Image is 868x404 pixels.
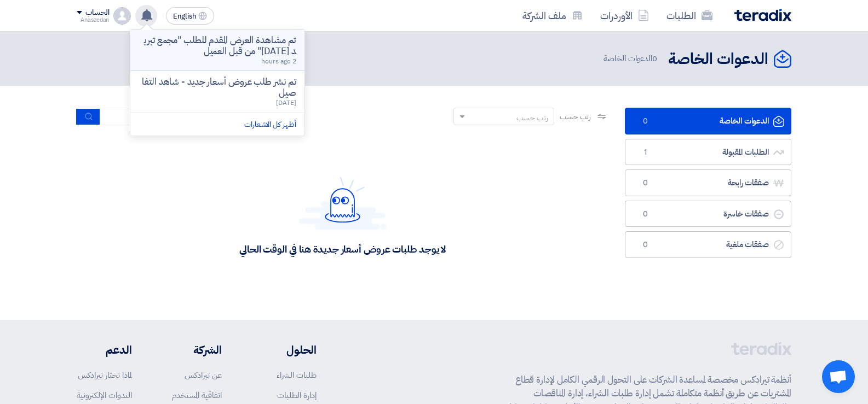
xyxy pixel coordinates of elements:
a: صفقات ملغية0 [625,231,791,258]
a: الأوردرات [591,3,658,28]
span: 0 [639,239,652,250]
h2: الدعوات الخاصة [668,49,768,70]
button: English [166,7,214,25]
a: الدعوات الخاصة0 [625,108,791,134]
span: English [173,13,196,20]
img: Hello [299,177,387,230]
a: ملف الشركة [514,3,591,28]
a: طلبات الشراء [277,369,317,381]
li: الشركة [165,342,222,358]
a: الطلبات [658,3,721,28]
span: 0 [652,52,657,65]
div: الحساب [85,8,109,17]
div: رتب حسب [516,112,548,124]
a: صفقات خاسرة0 [625,201,791,227]
input: ابحث بعنوان أو رقم الطلب [100,109,254,125]
span: 1 [639,147,652,158]
span: رتب حسب [560,111,591,122]
a: Open chat [822,360,855,393]
p: تم نشر طلب عروض أسعار جديد - شاهد التفاصيل [139,77,296,98]
a: صفقات رابحة0 [625,169,791,196]
a: اتفاقية المستخدم [172,389,222,401]
span: 0 [639,178,652,189]
a: الندوات الإلكترونية [77,389,132,401]
div: لا يوجد طلبات عروض أسعار جديدة هنا في الوقت الحالي [239,243,446,255]
div: Anaszedan [77,17,109,23]
li: الدعم [77,342,132,358]
a: لماذا تختار تيرادكس [78,369,132,381]
p: تم مشاهدة العرض المقدم للطلب "مجمع تبريد [DATE]" من قبل العميل [139,35,296,57]
span: 2 hours ago [261,56,296,66]
a: أظهر كل الاشعارات [244,119,296,130]
a: الطلبات المقبولة1 [625,139,791,166]
span: 0 [639,116,652,127]
li: الحلول [255,342,317,358]
a: إدارة الطلبات [277,389,317,401]
img: profile_test.png [113,7,131,25]
span: [DATE] [276,98,296,108]
span: الدعوات الخاصة [603,52,659,65]
span: 0 [639,209,652,220]
img: Teradix logo [734,9,791,21]
a: عن تيرادكس [185,369,222,381]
